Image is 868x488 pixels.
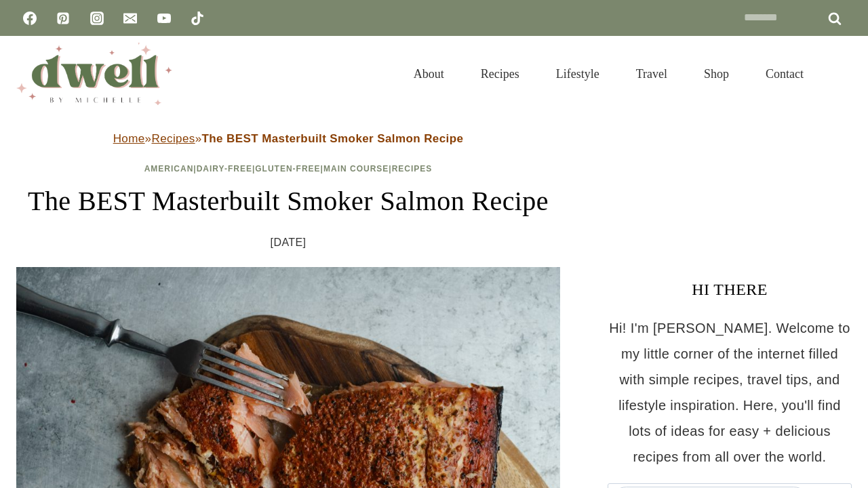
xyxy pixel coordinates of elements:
span: | | | | [144,164,433,174]
h3: HI THERE [608,277,852,302]
button: View Search Form [829,62,852,85]
a: Recipes [392,164,433,174]
nav: Primary Navigation [395,50,822,98]
a: Travel [618,50,686,98]
a: Pinterest [50,5,77,32]
p: Hi! I'm [PERSON_NAME]. Welcome to my little corner of the internet filled with simple recipes, tr... [608,315,852,470]
a: Gluten-Free [255,164,320,174]
a: YouTube [151,5,178,32]
a: Email [117,5,144,32]
time: [DATE] [271,232,307,253]
a: Home [113,132,145,145]
a: Recipes [151,132,195,145]
a: Contact [747,50,822,98]
strong: The BEST Masterbuilt Smoker Salmon Recipe [202,132,464,145]
a: American [144,164,194,174]
a: Dairy-Free [197,164,252,174]
a: Recipes [462,50,538,98]
a: Main Course [323,164,389,174]
a: About [395,50,462,98]
h1: The BEST Masterbuilt Smoker Salmon Recipe [16,181,560,222]
a: Facebook [16,5,43,32]
img: DWELL by michelle [16,43,172,105]
a: Instagram [83,5,111,32]
a: Shop [686,50,747,98]
a: Lifestyle [538,50,618,98]
span: » » [113,132,464,145]
a: TikTok [184,5,211,32]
